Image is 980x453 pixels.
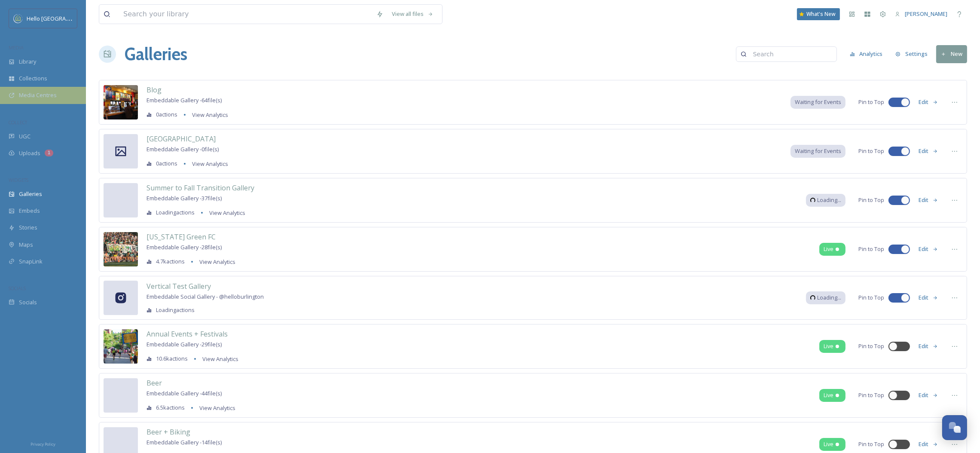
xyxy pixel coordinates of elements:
span: 10.6k actions [156,355,188,363]
span: Summer to Fall Transition Gallery [147,183,254,193]
button: Edit [914,241,943,257]
span: Maps [19,241,33,249]
span: Embeddable Gallery - 0 file(s) [147,145,219,153]
button: Edit [914,436,943,453]
span: View Analytics [192,160,228,168]
span: Blog [147,85,162,95]
a: View all files [388,6,438,22]
span: Socials [19,298,37,306]
span: Loading... [817,294,841,302]
img: 50376fc6-d3d9-4ef2-9d55-0798e182d988.jpg [104,85,138,119]
span: Vertical Test Gallery [147,282,211,291]
input: Search your library [119,5,372,24]
button: Edit [914,192,943,208]
a: View Analytics [188,110,228,120]
span: Loading actions [156,208,195,217]
span: Beer + Biking [147,427,190,437]
button: Open Chat [942,415,967,440]
a: Privacy Policy [31,438,55,449]
span: Pin to Top [858,98,884,106]
a: What's New [797,8,840,20]
span: Pin to Top [858,245,884,253]
span: Library [19,58,36,66]
span: Loading actions [156,306,195,314]
img: 0d2e6264-b91f-4649-9552-e7ab5f57849f.jpg [104,329,138,364]
span: SOCIALS [9,285,26,291]
span: Embeddable Gallery - 37 file(s) [147,194,222,202]
a: Galleries [125,41,187,67]
button: Edit [914,94,943,110]
span: 0 actions [156,110,177,119]
span: Uploads [19,149,40,157]
span: View Analytics [199,404,235,412]
span: View Analytics [209,209,245,217]
button: Settings [891,46,932,62]
span: Loading... [817,196,841,204]
a: Settings [891,46,936,62]
span: Embeddable Gallery - 44 file(s) [147,389,222,397]
span: View Analytics [202,355,238,363]
span: SnapLink [19,257,43,266]
span: Hello [GEOGRAPHIC_DATA] [27,14,96,22]
span: Live [824,391,833,399]
span: Pin to Top [858,294,884,302]
button: Edit [914,338,943,355]
img: images.png [14,14,22,23]
span: Live [824,342,833,350]
span: 6.5k actions [156,404,185,412]
span: 0 actions [156,159,177,168]
span: View Analytics [199,258,235,266]
img: 223706eb-8b80-44c8-8c06-0a910c6d4697.jpg [104,378,138,413]
span: Live [824,440,833,448]
a: View Analytics [195,257,235,267]
span: Pin to Top [858,147,884,155]
span: UGC [19,132,31,141]
div: 1 [45,150,53,156]
span: 4.7k actions [156,257,185,266]
span: Waiting for Events [795,147,841,155]
a: View Analytics [198,354,238,364]
img: a9bbed64-c5dd-45c5-bede-59ebb53956a8.jpg [104,183,138,217]
a: Analytics [846,46,891,62]
a: [PERSON_NAME] [891,6,952,22]
span: Collections [19,74,47,83]
button: Analytics [846,46,887,62]
span: Waiting for Events [795,98,841,106]
span: [PERSON_NAME] [905,10,947,18]
span: Embeddable Gallery - 64 file(s) [147,96,222,104]
button: Edit [914,387,943,404]
span: Embeddable Gallery - 14 file(s) [147,438,222,446]
a: View Analytics [188,159,228,169]
button: Edit [914,289,943,306]
span: Pin to Top [858,440,884,448]
span: Beer [147,378,162,388]
span: Media Centres [19,91,57,99]
span: Privacy Policy [31,441,55,447]
span: MEDIA [9,44,24,51]
span: Pin to Top [858,391,884,399]
a: View Analytics [195,403,235,413]
span: [US_STATE] Green FC [147,232,216,242]
button: Edit [914,143,943,159]
span: View Analytics [192,111,228,119]
button: New [936,45,967,63]
span: Embeds [19,207,40,215]
span: Stories [19,223,37,232]
span: WIDGETS [9,177,28,183]
span: Pin to Top [858,196,884,204]
span: Embeddable Gallery - 28 file(s) [147,243,222,251]
span: Embeddable Social Gallery - @ helloburlington [147,293,264,300]
a: View Analytics [205,208,245,218]
span: [GEOGRAPHIC_DATA] [147,134,216,144]
span: Pin to Top [858,342,884,350]
span: Annual Events + Festivals [147,329,228,339]
span: COLLECT [9,119,27,125]
span: Live [824,245,833,253]
span: Galleries [19,190,42,198]
img: 79015d3c-d7df-410f-b510-e496996b78a1.jpg [104,232,138,266]
span: Embeddable Gallery - 29 file(s) [147,340,222,348]
input: Search [749,46,832,63]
